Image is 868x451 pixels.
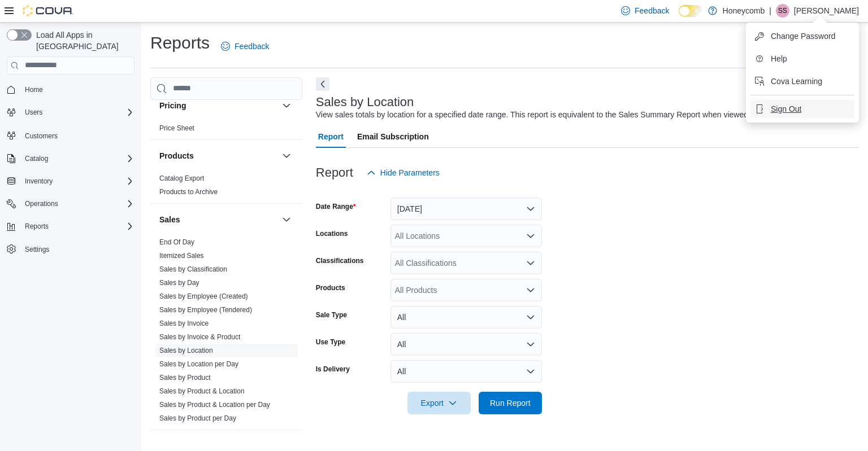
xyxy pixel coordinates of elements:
[25,132,58,141] span: Customers
[390,306,542,329] button: All
[7,77,134,287] nav: Complex example
[159,414,236,423] span: Sales by Product per Day
[280,213,293,226] button: Sales
[316,202,356,211] label: Date Range
[316,256,364,265] label: Classifications
[357,125,429,148] span: Email Subscription
[750,72,854,90] button: Cova Learning
[25,108,42,117] span: Users
[159,332,240,341] span: Sales by Invoice & Product
[771,53,787,64] span: Help
[20,220,53,233] button: Reports
[318,125,344,148] span: Report
[159,414,236,422] a: Sales by Product per Day
[316,95,414,109] h3: Sales by Location
[2,173,139,189] button: Inventory
[390,333,542,356] button: All
[20,83,47,97] a: Home
[723,4,765,17] p: Honeycomb
[2,151,139,167] button: Catalog
[407,392,471,414] button: Export
[316,283,345,292] label: Products
[159,150,194,161] h3: Products
[2,196,139,212] button: Operations
[159,265,227,274] span: Sales by Classification
[20,152,53,165] button: Catalog
[159,252,204,260] a: Itemized Sales
[23,5,73,16] img: Cova
[159,251,204,260] span: Itemized Sales
[769,4,771,17] p: |
[25,85,43,94] span: Home
[216,35,274,58] a: Feedback
[159,347,213,354] a: Sales by Location
[362,161,444,184] button: Hide Parameters
[159,319,209,327] a: Sales by Invoice
[750,100,854,118] button: Sign Out
[159,387,245,396] span: Sales by Product & Location
[20,152,134,165] span: Catalog
[526,231,535,240] button: Open list of options
[32,29,134,52] span: Load All Apps in [GEOGRAPHIC_DATA]
[25,245,49,254] span: Settings
[479,392,542,414] button: Run Report
[159,305,252,314] span: Sales by Employee (Tendered)
[159,214,277,225] button: Sales
[159,292,248,300] a: Sales by Employee (Created)
[159,360,238,368] a: Sales by Location per Day
[159,124,194,133] span: Price Sheet
[771,30,835,42] span: Change Password
[159,401,270,409] a: Sales by Product & Location per Day
[159,188,218,196] a: Products to Archive
[159,400,270,409] span: Sales by Product & Location per Day
[20,220,134,233] span: Reports
[20,106,47,119] button: Users
[316,77,329,91] button: Next
[679,5,702,17] input: Dark Mode
[2,127,139,143] button: Customers
[159,374,211,382] a: Sales by Product
[778,4,787,17] span: SS
[159,373,211,382] span: Sales by Product
[150,235,302,430] div: Sales
[390,360,542,383] button: All
[2,104,139,120] button: Users
[526,286,535,295] button: Open list of options
[2,241,139,257] button: Settings
[20,197,63,211] button: Operations
[750,50,854,68] button: Help
[159,100,277,111] button: Pricing
[159,187,218,196] span: Products to Archive
[635,5,669,16] span: Feedback
[20,242,134,256] span: Settings
[25,199,58,208] span: Operations
[159,214,180,225] h3: Sales
[316,338,345,347] label: Use Type
[316,365,350,374] label: Is Delivery
[20,174,134,188] span: Inventory
[316,166,353,179] h3: Report
[750,27,854,45] button: Change Password
[390,198,542,220] button: [DATE]
[20,82,134,97] span: Home
[794,4,859,17] p: [PERSON_NAME]
[280,99,293,112] button: Pricing
[526,259,535,268] button: Open list of options
[159,319,209,328] span: Sales by Invoice
[316,310,347,319] label: Sale Type
[490,397,531,409] span: Run Report
[159,360,238,369] span: Sales by Location per Day
[2,218,139,234] button: Reports
[150,121,302,139] div: Pricing
[159,174,204,182] a: Catalog Export
[20,174,57,188] button: Inventory
[159,174,204,183] span: Catalog Export
[414,392,464,414] span: Export
[159,238,194,246] a: End Of Day
[776,4,789,17] div: Silena Sparrow
[316,109,791,121] div: View sales totals by location for a specified date range. This report is equivalent to the Sales ...
[159,278,199,287] span: Sales by Day
[771,76,822,87] span: Cova Learning
[25,154,48,163] span: Catalog
[20,129,62,143] a: Customers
